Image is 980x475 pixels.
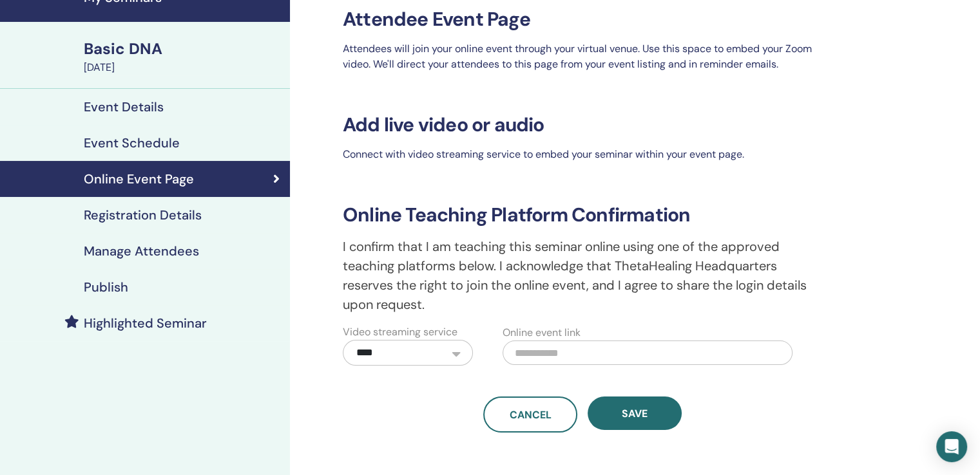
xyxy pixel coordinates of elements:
a: Cancel [483,396,577,433]
label: Video streaming service [343,324,457,340]
h3: Online Teaching Platform Confirmation [335,203,830,227]
h4: Highlighted Seminar [84,315,207,331]
p: I confirm that I am teaching this seminar online using one of the approved teaching platforms bel... [335,237,830,314]
h3: Add live video or audio [335,113,830,136]
h4: Event Schedule [84,135,180,151]
a: Basic DNA[DATE] [76,38,290,75]
h4: Online Event Page [84,171,194,187]
h4: Event Details [84,99,164,115]
button: Save [588,396,682,430]
p: Connect with video streaming service to embed your seminar within your event page. [335,147,830,162]
div: [DATE] [84,60,282,75]
span: Save [622,407,648,420]
h3: Attendee Event Page [335,8,830,31]
h4: Publish [84,279,128,295]
div: Open Intercom Messenger [936,431,967,462]
h4: Registration Details [84,207,202,223]
span: Cancel [510,408,552,422]
div: Basic DNA [84,38,282,60]
label: Online event link [503,325,581,340]
p: Attendees will join your online event through your virtual venue. Use this space to embed your Zo... [335,41,830,72]
h4: Manage Attendees [84,243,199,259]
